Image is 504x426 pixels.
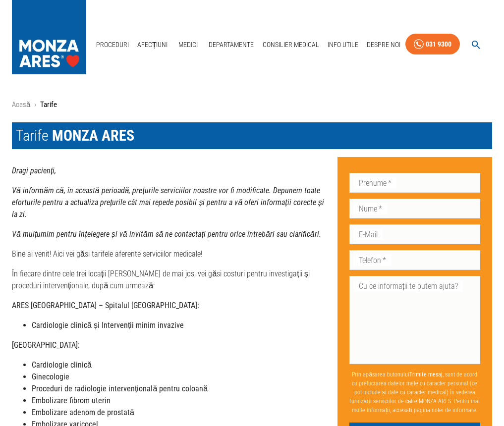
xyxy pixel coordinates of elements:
[32,360,92,370] strong: Cardiologie clinică
[12,186,324,219] strong: Vă informăm că, în această perioadă, prețurile serviciilor noastre vor fi modificate. Depunem toa...
[32,320,184,330] strong: Cardiologie clinică și Intervenții minim invazive
[92,35,133,55] a: Proceduri
[12,340,80,350] strong: [GEOGRAPHIC_DATA]:
[133,35,172,55] a: Afecțiuni
[349,366,480,419] p: Prin apăsarea butonului , sunt de acord cu prelucrarea datelor mele cu caracter personal (ce pot ...
[12,166,56,175] strong: Dragi pacienți,
[12,301,199,310] strong: ARES [GEOGRAPHIC_DATA] – Spitalul [GEOGRAPHIC_DATA]:
[12,268,330,292] p: În fiecare dintre cele trei locații [PERSON_NAME] de mai jos, vei găsi costuri pentru investigați...
[34,99,36,110] li: ›
[32,372,69,381] strong: Ginecologie
[32,396,111,405] strong: Embolizare fibrom uterin
[363,35,404,55] a: Despre Noi
[426,38,451,51] div: 031 9300
[32,408,134,417] strong: Embolizare adenom de prostată
[12,122,492,149] h1: Tarife
[12,100,30,109] a: Acasă
[52,127,134,144] span: MONZA ARES
[324,35,362,55] a: Info Utile
[12,248,330,260] p: Bine ai venit! Aici vei găsi tarifele aferente serviciilor medicale!
[172,35,204,55] a: Medici
[405,34,460,55] a: 031 9300
[205,35,258,55] a: Departamente
[409,371,443,378] b: Trimite mesaj
[259,35,323,55] a: Consilier Medical
[12,99,492,110] nav: breadcrumb
[12,229,321,239] strong: Vă mulțumim pentru înțelegere și vă invităm să ne contactați pentru orice întrebări sau clarificări.
[40,99,57,110] p: Tarife
[32,384,208,393] strong: Proceduri de radiologie intervențională pentru coloană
